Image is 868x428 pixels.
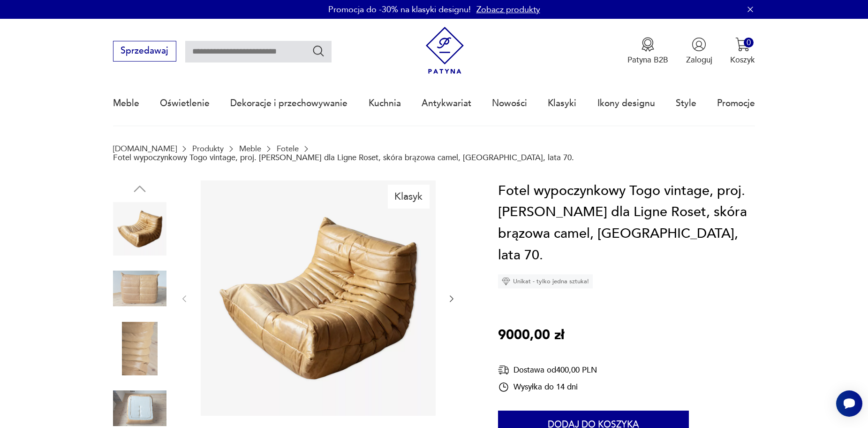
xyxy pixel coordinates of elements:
div: Klasyk [388,185,430,208]
a: Klasyki [548,82,576,125]
a: Meble [239,144,261,153]
button: Sprzedawaj [113,41,176,62]
a: Antykwariat [422,82,471,125]
p: 9000,00 zł [498,325,564,346]
img: Ikona medalu [641,37,655,52]
img: Zdjęcie produktu Fotel wypoczynkowy Togo vintage, proj. M. Ducaroy dla Ligne Roset, skóra brązowa... [201,180,436,416]
p: Promocja do -30% na klasyki designu! [328,4,471,16]
a: Nowości [492,82,527,125]
img: Ikonka użytkownika [692,37,706,52]
a: Ikona medaluPatyna B2B [627,37,668,65]
img: Ikona dostawy [498,364,509,376]
button: Zaloguj [686,37,712,65]
a: Sprzedawaj [113,48,176,55]
div: Dostawa od 400,00 PLN [498,364,597,376]
a: Fotele [277,144,299,153]
img: Patyna - sklep z meblami i dekoracjami vintage [421,27,468,74]
div: Wysyłka do 14 dni [498,381,597,393]
a: Style [676,82,696,125]
img: Zdjęcie produktu Fotel wypoczynkowy Togo vintage, proj. M. Ducaroy dla Ligne Roset, skóra brązowa... [113,202,166,256]
p: Koszyk [730,54,755,65]
a: Dekoracje i przechowywanie [230,82,347,125]
img: Ikona diamentu [502,277,510,286]
p: Patyna B2B [627,54,668,65]
div: Unikat - tylko jedna sztuka! [498,274,593,288]
img: Zdjęcie produktu Fotel wypoczynkowy Togo vintage, proj. M. Ducaroy dla Ligne Roset, skóra brązowa... [113,322,166,375]
p: Fotel wypoczynkowy Togo vintage, proj. [PERSON_NAME] dla Ligne Roset, skóra brązowa camel, [GEOGR... [113,153,574,162]
div: 0 [744,38,754,47]
img: Ikona koszyka [735,37,750,52]
a: Ikony designu [597,82,655,125]
a: Produkty [192,144,224,153]
button: Szukaj [312,44,325,58]
p: Zaloguj [686,54,712,65]
button: Patyna B2B [627,37,668,65]
a: Meble [113,82,139,125]
a: Oświetlenie [160,82,210,125]
button: 0Koszyk [730,37,755,65]
img: Zdjęcie produktu Fotel wypoczynkowy Togo vintage, proj. M. Ducaroy dla Ligne Roset, skóra brązowa... [113,262,166,315]
iframe: Smartsupp widget button [836,390,862,417]
a: Kuchnia [369,82,401,125]
a: [DOMAIN_NAME] [113,144,177,153]
h1: Fotel wypoczynkowy Togo vintage, proj. [PERSON_NAME] dla Ligne Roset, skóra brązowa camel, [GEOGR... [498,180,755,266]
a: Zobacz produkty [476,4,540,16]
a: Promocje [717,82,755,125]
